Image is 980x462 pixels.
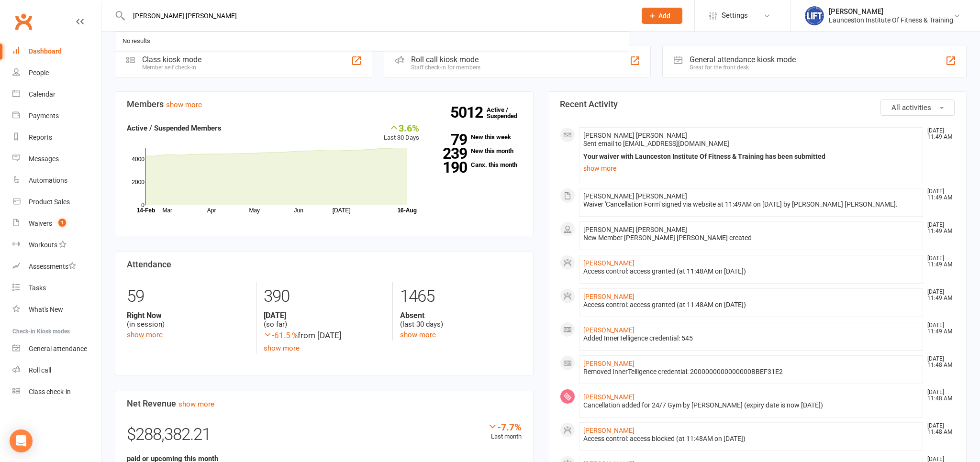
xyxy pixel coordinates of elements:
[29,176,67,184] div: Automations
[642,8,682,24] button: Add
[29,284,46,292] div: Tasks
[29,263,76,270] div: Assessments
[583,234,919,242] div: New Member [PERSON_NAME] [PERSON_NAME] created
[12,277,101,299] a: Tasks
[127,311,249,329] div: (in session)
[12,299,101,320] a: What's New
[12,256,101,277] a: Assessments
[264,330,298,340] span: -61.5 %
[127,124,222,132] strong: Active / Suspended Members
[29,366,51,374] div: Roll call
[29,241,57,249] div: Workouts
[923,389,954,402] time: [DATE] 11:48 AM
[29,388,71,396] div: Class check-in
[583,140,729,147] span: Sent email to [EMAIL_ADDRESS][DOMAIN_NAME]
[722,5,748,26] span: Settings
[127,260,522,269] h3: Attendance
[583,401,919,409] div: Cancellation added for 24/7 Gym by [PERSON_NAME] (expiry date is now [DATE])
[583,293,635,300] a: [PERSON_NAME]
[487,99,529,126] a: 5012Active / Suspended
[384,122,419,143] div: Last 30 Days
[264,311,385,320] strong: [DATE]
[923,255,954,268] time: [DATE] 11:49 AM
[583,435,919,443] div: Access control: access blocked (at 11:48AM on [DATE])
[29,220,52,227] div: Waivers
[411,64,480,71] div: Staff check-in for members
[12,234,101,256] a: Workouts
[127,99,522,109] h3: Members
[923,222,954,234] time: [DATE] 11:49 AM
[583,226,687,233] span: [PERSON_NAME] [PERSON_NAME]
[12,105,101,127] a: Payments
[829,7,953,16] div: [PERSON_NAME]
[923,188,954,201] time: [DATE] 11:49 AM
[127,399,522,408] h3: Net Revenue
[434,160,467,175] strong: 190
[126,9,629,22] input: Search...
[450,105,487,120] strong: 5012
[12,338,101,360] a: General attendance kiosk mode
[583,368,919,376] div: Removed InnerTelligence credential: 2000000000000000BBEF31E2
[411,55,480,64] div: Roll call kiosk mode
[583,334,919,342] div: Added InnerTelligence credential: 545
[923,289,954,301] time: [DATE] 11:49 AM
[10,429,33,452] div: Open Intercom Messenger
[12,213,101,234] a: Waivers 1
[560,99,955,109] h3: Recent Activity
[583,153,919,161] div: Your waiver with Launceston Institute Of Fitness & Training has been submitted
[12,127,101,148] a: Reports
[434,134,522,140] a: 79New this week
[127,330,163,339] a: show more
[583,192,687,200] span: [PERSON_NAME] [PERSON_NAME]
[264,282,385,311] div: 390
[583,267,919,275] div: Access control: access granted (at 11:48AM on [DATE])
[127,421,522,453] div: $288,382.21
[690,64,796,71] div: Great for the front desk
[29,47,62,55] div: Dashboard
[400,282,522,311] div: 1465
[12,62,101,84] a: People
[11,10,35,33] a: Clubworx
[166,100,202,109] a: show more
[583,393,635,401] a: [PERSON_NAME]
[12,84,101,105] a: Calendar
[120,34,153,48] div: No results
[880,99,955,116] button: All activities
[583,162,919,175] a: show more
[583,259,635,267] a: [PERSON_NAME]
[29,69,49,77] div: People
[58,219,66,227] span: 1
[142,64,201,71] div: Member self check-in
[923,128,954,140] time: [DATE] 11:49 AM
[264,311,385,329] div: (so far)
[12,170,101,191] a: Automations
[12,381,101,403] a: Class kiosk mode
[583,360,635,367] a: [PERSON_NAME]
[127,311,249,320] strong: Right Now
[690,55,796,64] div: General attendance kiosk mode
[434,162,522,168] a: 190Canx. this month
[488,421,522,432] div: -7.7%
[923,423,954,435] time: [DATE] 11:48 AM
[488,421,522,442] div: Last month
[434,148,522,154] a: 239New this month
[29,155,59,163] div: Messages
[29,345,87,352] div: General attendance
[805,6,824,25] img: thumb_image1711312309.png
[400,311,522,329] div: (last 30 days)
[400,330,436,339] a: show more
[29,198,70,206] div: Product Sales
[583,301,919,309] div: Access control: access granted (at 11:48AM on [DATE])
[12,360,101,381] a: Roll call
[12,41,101,62] a: Dashboard
[29,90,56,98] div: Calendar
[434,146,467,161] strong: 239
[400,311,522,320] strong: Absent
[142,55,201,64] div: Class kiosk mode
[29,306,63,313] div: What's New
[658,12,670,20] span: Add
[384,122,419,133] div: 3.6%
[923,322,954,335] time: [DATE] 11:49 AM
[127,282,249,311] div: 59
[583,427,635,434] a: [PERSON_NAME]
